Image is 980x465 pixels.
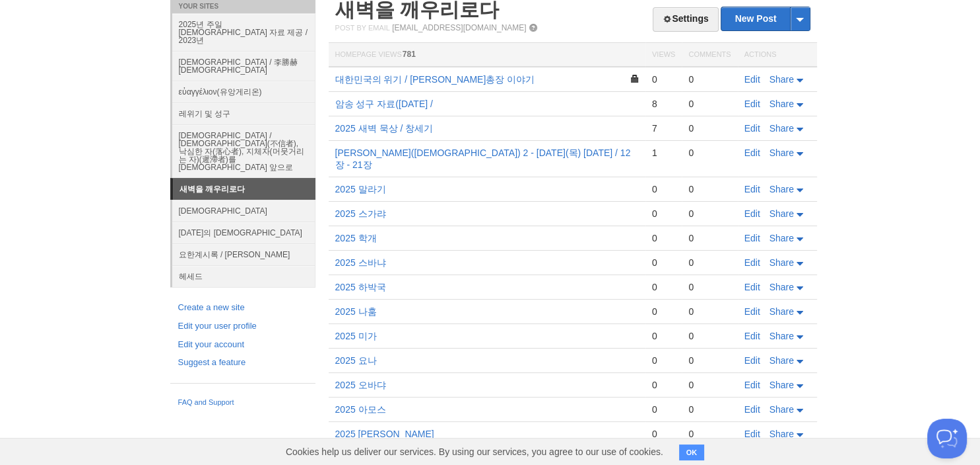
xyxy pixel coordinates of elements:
span: Share [769,148,794,158]
div: 0 [652,257,675,269]
a: 레위기 및 성구 [172,103,315,124]
div: 0 [688,122,731,134]
span: Cookies help us deliver our services. By using our services, you agree to our use of cookies. [273,439,676,465]
span: Share [769,208,794,219]
div: 0 [688,379,731,391]
div: 0 [652,73,675,85]
a: Suggest a feature [178,356,308,370]
a: 2025 오바댜 [335,380,386,390]
span: Share [769,355,794,366]
div: 0 [688,330,731,342]
th: Views [645,43,682,67]
a: 헤세드 [172,265,315,287]
div: 1 [652,147,675,159]
a: [PERSON_NAME]([DEMOGRAPHIC_DATA]) 2 - [DATE](목) [DATE] / 12장 - 21장 [335,148,631,170]
a: Edit [744,74,760,85]
a: 2025년 주일 [DEMOGRAPHIC_DATA] 자료 제공 / 2023년 [172,13,315,51]
a: Edit [744,257,760,268]
a: Edit [744,233,760,243]
a: [DEMOGRAPHIC_DATA] [172,200,315,222]
span: Share [769,74,794,85]
a: 새벽을 깨우리로다 [173,179,315,200]
a: Edit your user profile [178,319,308,333]
span: Share [769,429,794,439]
a: 2025 스가랴 [335,208,386,219]
a: Edit [744,306,760,317]
span: Share [769,184,794,194]
div: 0 [688,147,731,159]
a: 대한민국의 위기 / [PERSON_NAME]총장 이야기 [335,74,535,85]
a: Settings [653,7,718,32]
a: εὐαγγέλιον(유앙게리온) [172,81,315,103]
div: 0 [652,232,675,244]
span: Share [769,331,794,341]
a: Edit [744,282,760,292]
a: Create a new site [178,301,308,315]
div: 0 [688,73,731,85]
div: 0 [688,257,731,269]
a: Edit [744,208,760,219]
div: 0 [688,98,731,110]
a: Edit [744,404,760,415]
div: 8 [652,98,675,110]
a: Edit your account [178,338,308,352]
div: 0 [688,428,731,440]
span: 781 [403,50,416,59]
a: 2025 아모스 [335,404,386,415]
div: 0 [652,281,675,293]
a: Edit [744,429,760,439]
a: Edit [744,184,760,194]
a: 암송 성구 자료([DATE] / [335,99,433,109]
a: 요한계시록 / [PERSON_NAME] [172,243,315,265]
span: Share [769,123,794,134]
div: 0 [652,428,675,440]
div: 0 [688,281,731,293]
a: New Post [721,7,809,30]
a: 2025 미가 [335,331,377,341]
a: 2025 하박국 [335,282,386,292]
span: Post by Email [335,24,390,32]
div: 0 [688,183,731,195]
a: [DEMOGRAPHIC_DATA] / 李勝赫[DEMOGRAPHIC_DATA] [172,51,315,81]
a: 2025 요나 [335,355,377,366]
a: 2025 말라기 [335,184,386,194]
div: 0 [652,403,675,415]
div: 0 [688,208,731,220]
div: 0 [652,330,675,342]
a: [EMAIL_ADDRESS][DOMAIN_NAME] [392,23,526,32]
div: 7 [652,122,675,134]
div: 0 [688,306,731,317]
a: Edit [744,380,760,390]
a: Edit [744,331,760,341]
a: 2025 [PERSON_NAME] [335,429,434,439]
a: 2025 스바냐 [335,257,386,268]
a: 2025 나훔 [335,306,377,317]
a: [DEMOGRAPHIC_DATA] / [DEMOGRAPHIC_DATA](不信者), 낙심한 자(落心者), 지체자(머뭇거리는 자)(遲滯者)를 [DEMOGRAPHIC_DATA] 앞으로 [172,124,315,178]
a: Edit [744,123,760,134]
div: 0 [652,183,675,195]
div: 0 [652,306,675,317]
th: Actions [738,43,817,67]
div: 0 [688,403,731,415]
span: Share [769,380,794,390]
iframe: Help Scout Beacon - Open [927,419,967,458]
span: Share [769,306,794,317]
a: Edit [744,355,760,366]
div: 0 [688,232,731,244]
div: 0 [652,355,675,366]
th: Homepage Views [329,43,645,67]
span: Share [769,282,794,292]
a: FAQ and Support [178,397,308,409]
span: Share [769,99,794,109]
button: OK [679,444,705,460]
div: 0 [652,379,675,391]
a: [DATE]의 [DEMOGRAPHIC_DATA] [172,222,315,243]
span: Share [769,404,794,415]
a: Edit [744,99,760,109]
div: 0 [688,355,731,366]
a: Edit [744,148,760,158]
a: 2025 학개 [335,233,377,243]
th: Comments [682,43,737,67]
span: Share [769,233,794,243]
span: Share [769,257,794,268]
